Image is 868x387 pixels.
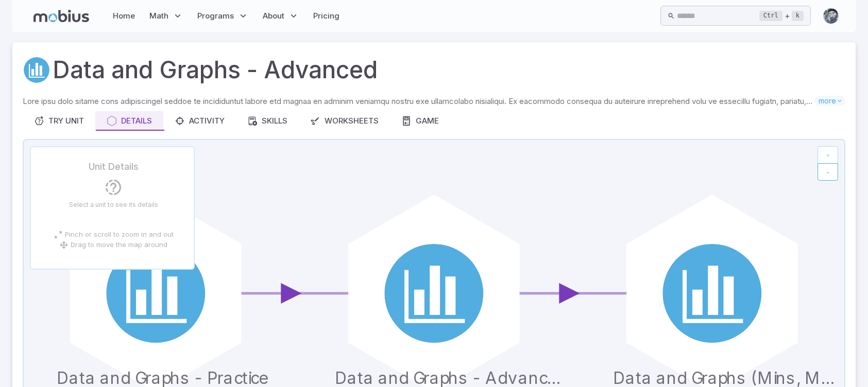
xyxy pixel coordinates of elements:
a: Data/Graphing [23,56,50,84]
img: andrew.jpg [823,8,839,24]
div: Game [401,115,439,127]
div: Details [107,115,152,127]
span: About [263,10,284,22]
p: Lore ipsu dolo sitame cons adipiscingel seddoe te incididuntut labore etd magnaa en adminim venia... [23,96,814,107]
p: Select a unit to see its details [69,201,158,209]
div: Try Unit [34,115,84,127]
p: Drag to move the map around [71,240,167,250]
span: Math [149,10,168,22]
div: Activity [175,115,225,127]
button: - [818,163,838,181]
kbd: k [792,11,804,21]
a: Pricing [310,4,343,28]
h1: Data and Graphs - Advanced [53,52,378,87]
div: + [759,10,804,22]
span: Programs [197,10,234,22]
a: Home [110,4,138,28]
div: Worksheets [310,115,379,127]
kbd: Ctrl [759,11,782,21]
div: Skills [247,115,287,127]
p: Pinch or scroll to zoom in and out [65,230,174,240]
h5: Unit Details [89,160,139,174]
